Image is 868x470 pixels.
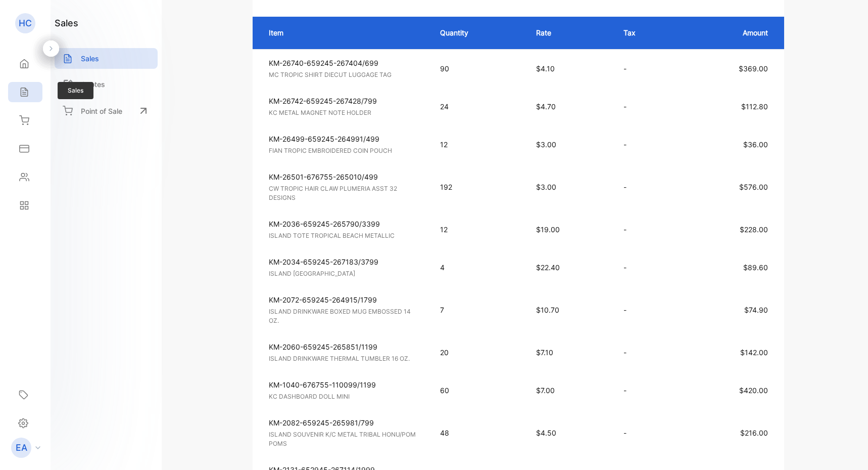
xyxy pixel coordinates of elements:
p: 12 [440,139,516,150]
span: $142.00 [740,348,768,357]
p: Tax [623,27,667,38]
a: Sales [55,48,158,69]
p: 192 [440,182,516,192]
p: - [623,347,667,358]
span: $216.00 [740,429,768,437]
p: Rate [536,27,603,38]
p: 4 [440,262,516,273]
p: KM-1040-676755-110099/1199 [269,379,422,390]
span: $3.00 [536,140,556,149]
p: 24 [440,101,516,112]
p: Amount [688,27,768,38]
span: $369.00 [739,64,768,73]
p: - [623,182,667,192]
span: Sales [58,82,93,99]
span: $89.60 [743,263,768,272]
p: KC DASHBOARD DOLL MINI [269,392,422,401]
span: $7.10 [536,348,553,357]
p: - [623,63,667,74]
p: KM-26501-676755-265010/499 [269,172,422,182]
p: EA [16,441,27,454]
p: ISLAND TOTE TROPICAL BEACH METALLIC [269,231,422,240]
p: KM-26499-659245-264991/499 [269,134,422,144]
h1: sales [55,16,78,30]
span: $112.80 [741,102,768,111]
button: Open LiveChat chat widget [8,4,38,34]
p: KC METAL MAGNET NOTE HOLDER [269,108,422,117]
p: MC TROPIC SHIRT DIECUT LUGGAGE TAG [269,70,422,79]
p: ISLAND DRINKWARE THERMAL TUMBLER 16 OZ. [269,354,422,363]
span: $4.10 [536,64,555,73]
span: $10.70 [536,306,559,314]
p: Item [269,27,420,38]
p: - [623,139,667,150]
p: KM-2036-659245-265790/3399 [269,219,422,229]
p: - [623,101,667,112]
p: - [623,305,667,315]
p: CW TROPIC HAIR CLAW PLUMERIA ASST 32 DESIGNS [269,184,422,202]
p: - [623,385,667,396]
p: 7 [440,305,516,315]
p: Point of Sale [81,106,122,116]
span: $4.50 [536,429,556,437]
p: KM-26740-659245-267404/699 [269,58,422,68]
span: $22.40 [536,263,560,272]
span: $576.00 [739,183,768,191]
p: KM-26742-659245-267428/799 [269,96,422,106]
span: $3.00 [536,183,556,191]
p: Quotes [81,79,105,90]
p: - [623,428,667,438]
span: $420.00 [739,386,768,395]
p: ISLAND SOUVENIR K/C METAL TRIBAL HONU/POM POMS [269,430,422,448]
span: $19.00 [536,225,560,234]
p: 60 [440,385,516,396]
a: Quotes [55,74,158,95]
p: KM-2082-659245-265981/799 [269,417,422,428]
p: FIAN TROPIC EMBROIDERED COIN POUCH [269,146,422,155]
p: KM-2034-659245-267183/3799 [269,257,422,267]
p: 20 [440,347,516,358]
span: $228.00 [740,225,768,234]
p: - [623,224,667,235]
span: $4.70 [536,102,556,111]
span: $74.90 [744,306,768,314]
p: KM-2060-659245-265851/1199 [269,341,422,352]
p: 48 [440,428,516,438]
p: HC [19,17,32,30]
p: 90 [440,63,516,74]
p: KM-2072-659245-264915/1799 [269,294,422,305]
p: ISLAND DRINKWARE BOXED MUG EMBOSSED 14 OZ. [269,307,422,325]
span: $36.00 [743,140,768,149]
p: 12 [440,224,516,235]
a: Point of Sale [55,100,158,122]
span: $7.00 [536,386,555,395]
p: ISLAND [GEOGRAPHIC_DATA] [269,269,422,278]
p: - [623,262,667,273]
p: Quantity [440,27,516,38]
p: Sales [81,53,99,64]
